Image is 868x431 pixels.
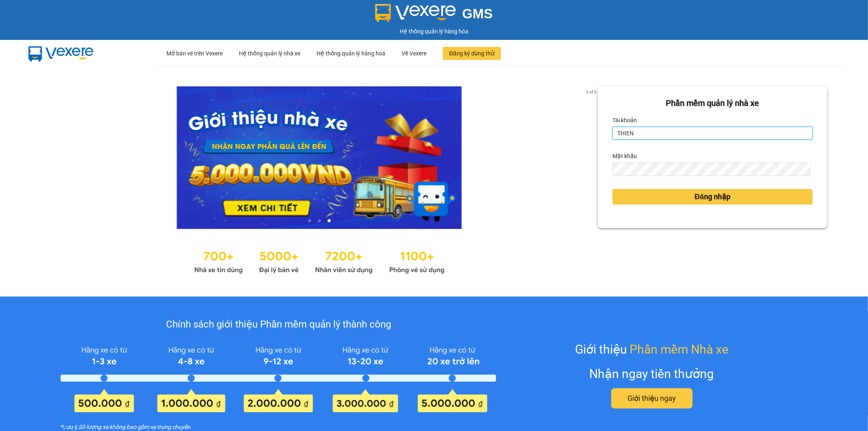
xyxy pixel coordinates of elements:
div: Hệ thống quản lý hàng hóa [2,27,866,36]
span: Đăng nhập [695,191,730,202]
div: Phần mềm quản lý nhà xe [612,97,813,110]
img: policy-intruduce-detail.png [61,343,496,413]
span: GMS [462,6,493,21]
p: 3 of 3 [584,86,598,97]
input: Mật khẩu [612,163,811,176]
div: Giới thiệu [575,340,728,359]
input: Tài khoản [612,127,813,140]
li: slide item 2 [318,219,321,222]
li: slide item 1 [308,219,311,222]
div: Hệ thống quản lý nhà xe [239,40,300,66]
label: Mật khẩu [612,150,637,163]
img: Statistics.png [194,245,445,276]
button: previous slide / item [41,86,52,229]
button: Đăng nhập [612,189,813,205]
div: Nhận ngay tiền thưởng [590,364,714,383]
img: logo 2 [375,4,456,22]
div: Mở bán vé trên Vexere [166,40,223,66]
button: next slide / item [586,86,598,229]
span: Giới thiệu ngay [627,393,676,404]
img: mbUUG5Q.png [20,40,102,67]
label: Tài khoản [612,114,637,127]
button: Giới thiệu ngay [611,388,693,409]
a: GMS [375,12,493,19]
button: Đăng ký dùng thử [443,47,501,60]
span: Đăng ký dùng thử [449,49,494,58]
div: Về Vexere [402,40,426,66]
div: Hệ thống quản lý hàng hoá [317,40,385,66]
li: slide item 3 [328,219,331,222]
span: Phần mềm Nhà xe [630,340,728,359]
div: Chính sách giới thiệu Phần mềm quản lý thành công [61,317,496,332]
